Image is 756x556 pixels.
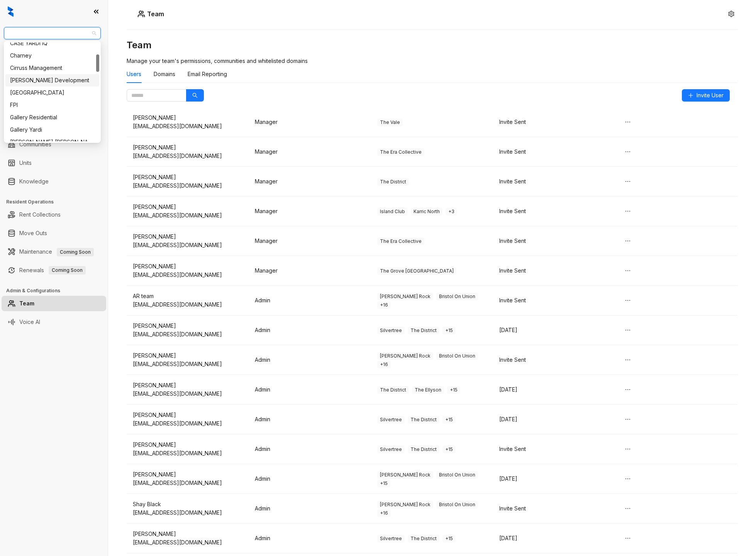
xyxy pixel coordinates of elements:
[412,386,444,394] span: The Ellyson
[499,475,609,483] div: [DATE]
[625,268,631,274] span: ellipsis
[249,524,371,553] td: Admin
[499,118,609,126] div: Invite Sent
[249,167,371,197] td: Manager
[133,122,242,131] div: [EMAIL_ADDRESS][DOMAIN_NAME]
[19,225,47,241] a: Move Outs
[133,351,242,360] div: [PERSON_NAME]
[377,119,403,126] span: The Vale
[411,208,442,215] span: Karric North
[249,494,371,524] td: Admin
[19,263,86,278] a: RenewalsComing Soon
[377,148,424,156] span: The Era Collective
[249,464,371,494] td: Admin
[2,244,106,259] li: Maintenance
[133,538,242,547] div: [EMAIL_ADDRESS][DOMAIN_NAME]
[625,446,631,452] span: ellipsis
[133,322,242,330] div: [PERSON_NAME]
[5,62,99,74] div: Cirruss Management
[625,416,631,422] span: ellipsis
[133,232,242,241] div: [PERSON_NAME]
[133,500,242,509] div: Shay Black
[2,296,106,311] li: Team
[10,51,95,60] div: Charney
[133,479,242,487] div: [EMAIL_ADDRESS][DOMAIN_NAME]
[19,137,51,152] a: Communities
[6,198,108,205] h3: Resident Operations
[10,113,95,122] div: Gallery Residential
[625,327,631,333] span: ellipsis
[19,207,61,222] a: Rent Collections
[145,9,164,19] h5: Team
[377,352,433,360] span: [PERSON_NAME] Rock
[499,326,609,334] div: [DATE]
[377,480,390,487] span: + 15
[499,237,609,245] div: Invite Sent
[377,267,456,275] span: The Grove [GEOGRAPHIC_DATA]
[10,39,95,47] div: CASE YARDI IQ
[377,327,405,334] span: Silvertree
[8,6,14,17] img: logo
[408,416,439,424] span: The District
[408,446,439,453] span: The District
[2,263,106,278] li: Renewals
[2,137,106,152] li: Communities
[57,248,94,256] span: Coming Soon
[5,99,99,111] div: FPI
[10,88,95,97] div: [GEOGRAPHIC_DATA]
[127,39,737,51] h3: Team
[249,315,371,345] td: Admin
[127,70,141,78] div: Users
[499,296,609,305] div: Invite Sent
[249,107,371,137] td: Manager
[133,292,242,300] div: AR team
[249,226,371,256] td: Manager
[8,27,96,39] span: Unified Residential
[442,446,456,453] span: + 15
[133,509,242,517] div: [EMAIL_ADDRESS][DOMAIN_NAME]
[5,74,99,86] div: Davis Development
[2,174,106,189] li: Knowledge
[625,208,631,214] span: ellipsis
[625,178,631,185] span: ellipsis
[2,225,106,241] li: Move Outs
[133,181,242,190] div: [EMAIL_ADDRESS][DOMAIN_NAME]
[133,152,242,160] div: [EMAIL_ADDRESS][DOMAIN_NAME]
[249,375,371,405] td: Admin
[377,535,405,542] span: Silvertree
[10,64,95,72] div: Cirruss Management
[49,266,86,275] span: Coming Soon
[5,37,99,49] div: CASE YARDI IQ
[133,271,242,279] div: [EMAIL_ADDRESS][DOMAIN_NAME]
[133,300,242,309] div: [EMAIL_ADDRESS][DOMAIN_NAME]
[133,241,242,249] div: [EMAIL_ADDRESS][DOMAIN_NAME]
[446,208,457,215] span: + 3
[625,357,631,363] span: ellipsis
[436,501,478,509] span: Bristol On Union
[377,293,433,300] span: [PERSON_NAME] Rock
[133,419,242,428] div: [EMAIL_ADDRESS][DOMAIN_NAME]
[154,70,175,78] div: Domains
[625,535,631,541] span: ellipsis
[249,405,371,434] td: Admin
[442,327,456,334] span: + 15
[377,501,433,509] span: [PERSON_NAME] Rock
[2,85,106,100] li: Leasing
[625,386,631,393] span: ellipsis
[625,119,631,125] span: ellipsis
[10,76,95,85] div: [PERSON_NAME] Development
[133,262,242,271] div: [PERSON_NAME]
[499,266,609,275] div: Invite Sent
[625,505,631,512] span: ellipsis
[377,301,391,309] span: + 16
[682,89,730,102] button: Invite User
[133,330,242,339] div: [EMAIL_ADDRESS][DOMAIN_NAME]
[249,197,371,226] td: Manager
[249,137,371,167] td: Manager
[436,293,478,300] span: Bristol On Union
[442,416,456,424] span: + 15
[625,297,631,303] span: ellipsis
[19,296,34,311] a: Team
[377,446,405,453] span: Silvertree
[377,178,409,186] span: The District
